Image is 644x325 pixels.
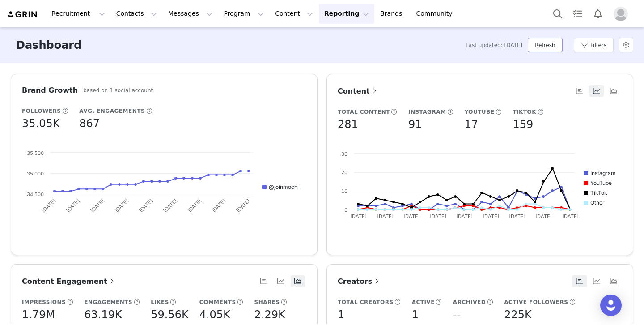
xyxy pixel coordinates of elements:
span: Content Engagement [22,277,116,286]
text: 30 [341,151,347,157]
a: Community [411,4,462,24]
button: Search [548,4,568,24]
h5: Engagements [84,298,132,306]
h5: 2.29K [254,307,285,323]
text: [DATE] [211,197,227,214]
button: Refresh [528,38,562,52]
button: Filters [574,38,614,52]
button: Contacts [111,4,162,24]
h5: 4.05K [199,307,230,323]
h5: Followers [22,107,61,115]
text: TikTok [590,189,607,196]
h5: 1.79M [22,307,55,323]
h5: 225K [504,307,532,323]
text: Other [590,199,605,206]
a: Brands [375,4,410,24]
h5: -- [453,307,461,323]
img: grin logo [7,10,38,19]
h5: Likes [151,298,169,306]
h5: 1 [412,307,419,323]
a: Content Engagement [22,276,116,287]
button: Reporting [319,4,374,24]
text: [DATE] [456,213,473,219]
h3: Brand Growth [22,85,78,96]
h5: 17 [464,116,478,133]
h5: 91 [408,116,422,133]
h5: Instagram [408,108,446,116]
text: [DATE] [483,213,499,219]
button: Notifications [588,4,608,24]
h5: 159 [513,116,533,133]
h5: Impressions [22,298,66,306]
span: Last updated: [DATE] [466,41,522,49]
h5: Active Followers [504,298,568,306]
text: 35 500 [27,150,44,156]
h5: 1 [338,307,344,323]
span: Creators [338,277,381,286]
text: [DATE] [89,197,105,214]
h5: 867 [79,115,100,132]
text: [DATE] [535,213,552,219]
text: Instagram [590,170,616,176]
text: [DATE] [186,197,203,214]
h5: Total Creators [338,298,394,306]
h5: Total Content [338,108,390,116]
h5: TikTok [513,108,536,116]
h5: 281 [338,116,358,133]
text: [DATE] [162,197,178,214]
text: [DATE] [377,213,394,219]
text: 35 000 [27,171,44,177]
button: Content [270,4,318,24]
text: [DATE] [562,213,579,219]
h5: YouTube [464,108,494,116]
button: Profile [608,7,637,21]
text: 10 [341,188,347,194]
h5: Archived [453,298,486,306]
h5: 59.56K [151,307,188,323]
text: 20 [341,169,347,175]
text: [DATE] [430,213,446,219]
text: [DATE] [350,213,367,219]
h5: Avg. Engagements [79,107,145,115]
text: [DATE] [235,197,251,214]
text: [DATE] [65,197,81,214]
text: 0 [344,207,347,213]
text: 34 500 [27,191,44,197]
h5: 63.19K [84,307,122,323]
text: @joinmochi [269,184,299,190]
text: [DATE] [138,197,154,214]
a: Tasks [568,4,588,24]
h3: Dashboard [16,37,81,53]
h5: Comments [199,298,236,306]
img: placeholder-profile.jpg [614,7,628,21]
h5: 35.05K [22,115,59,132]
button: Recruitment [46,4,110,24]
span: Content [338,87,379,95]
text: [DATE] [41,197,57,214]
div: Open Intercom Messenger [600,295,622,316]
a: Creators [338,276,381,287]
h5: based on 1 social account [83,86,153,94]
text: [DATE] [403,213,420,219]
text: [DATE] [509,213,525,219]
a: Content [338,86,379,97]
h5: Active [412,298,435,306]
h5: Shares [254,298,280,306]
button: Messages [163,4,218,24]
text: YouTube [590,180,612,186]
text: [DATE] [114,197,130,214]
button: Program [218,4,269,24]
